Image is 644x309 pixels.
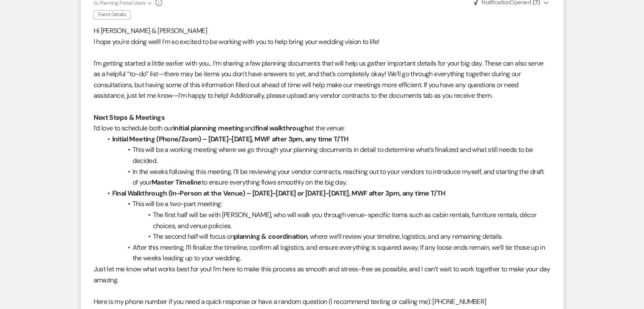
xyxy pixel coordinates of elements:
span: After this meeting, I’ll finalize the timeline, confirm all logistics, and ensure everything is s... [133,243,545,263]
span: Here is my phone number if you need a quick response or have a random question (I recommend texti... [94,297,486,306]
strong: Master Timeline [152,178,201,187]
strong: initial planning meeting [173,124,244,132]
span: This will be a working meeting where we go through your planning documents in detail to determine... [133,145,533,165]
span: In the weeks following this meeting, I’ll be reviewing your vendor contracts, reaching out to you... [133,167,544,187]
span: The second half will focus on [153,232,234,241]
span: , where we’ll review your timeline, logistics, and any remaining details. [307,232,502,241]
span: I’d love to schedule both our [94,124,173,132]
span: to ensure everything flows smoothly on the big day. [201,178,346,187]
span: I hope you're doing well! I’m so excited to be working with you to help bring your wedding vision... [94,37,379,46]
span: at the venue: [308,124,345,132]
span: I'm getting started a little earlier with you... I’m sharing a few planning documents that will h... [94,59,544,100]
p: Just let me know what works best for you! I’m here to make this process as smooth and stress-free... [94,264,551,285]
span: Event Details [94,10,131,19]
span: Hi [PERSON_NAME] & [PERSON_NAME] [94,26,207,35]
li: The first half will be with [PERSON_NAME], who will walk you through venue-specific items such as... [102,210,551,231]
strong: planning & coordination [234,232,307,241]
span: and [244,124,255,132]
strong: Initial Meeting (Phone/Zoom) – [DATE]-[DATE], MWF after 3pm, any time T/TH [112,135,348,143]
strong: Next Steps & Meetings [94,113,165,122]
strong: final walkthrough [255,124,308,132]
strong: Final Walkthrough (In-Person at the Venue) – [DATE]-[DATE] or [DATE]-[DATE], MWF after 3pm, any t... [112,189,445,198]
span: This will be a two-part meeting: [133,199,222,208]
